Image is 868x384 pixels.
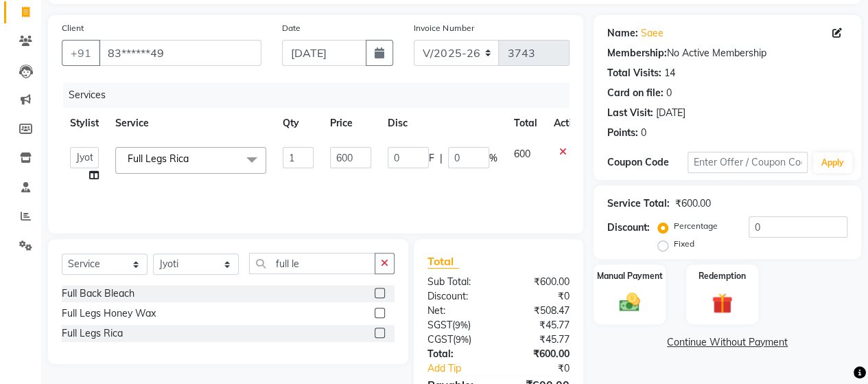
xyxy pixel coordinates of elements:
th: Disc [379,108,506,139]
div: ₹600.00 [498,347,580,361]
div: Full Legs Honey Wax [62,306,156,321]
label: Date [282,22,301,34]
button: +91 [62,40,100,66]
div: Card on file: [607,86,664,100]
th: Total [506,108,546,139]
div: Membership: [607,46,667,60]
a: Add Tip [417,361,512,376]
label: Invoice Number [414,22,473,34]
div: ₹508.47 [498,304,580,318]
a: Saee [641,26,664,41]
div: 14 [664,66,675,80]
span: 9% [456,334,469,345]
div: 0 [641,126,646,140]
input: Search by Name/Mobile/Email/Code [99,40,261,66]
label: Redemption [699,270,746,282]
span: 9% [455,319,468,330]
div: Total Visits: [607,66,661,80]
div: Full Back Bleach [62,286,134,301]
th: Service [107,108,274,139]
span: % [489,151,497,166]
span: F [429,151,434,166]
div: No Active Membership [607,46,847,60]
div: Services [63,82,580,108]
div: Coupon Code [607,155,688,170]
img: _gift.svg [705,291,739,316]
div: 0 [666,86,672,100]
span: Total [427,254,459,269]
div: Discount: [417,289,499,304]
div: ₹600.00 [675,196,711,211]
div: Name: [607,26,638,41]
div: Discount: [607,221,650,235]
input: Enter Offer / Coupon Code [688,152,808,173]
a: x [189,153,195,165]
div: Total: [417,347,499,361]
div: ( ) [417,332,499,347]
a: Continue Without Payment [596,335,858,350]
th: Price [322,108,379,139]
div: ( ) [417,318,499,332]
span: SGST [427,319,452,331]
div: ₹0 [498,289,580,304]
span: Full Legs Rica [128,153,189,165]
div: Full Legs Rica [62,326,123,341]
button: Apply [813,153,852,173]
div: Points: [607,126,638,140]
div: ₹0 [512,361,580,376]
span: 600 [514,148,530,160]
th: Stylist [62,108,107,139]
div: [DATE] [656,106,685,120]
input: Search or Scan [249,253,375,274]
div: Net: [417,304,499,318]
label: Client [62,22,84,34]
div: ₹600.00 [498,275,580,289]
th: Qty [274,108,322,139]
span: | [440,151,443,166]
div: Sub Total: [417,275,499,289]
th: Action [546,108,591,139]
span: CGST [427,333,453,346]
div: Service Total: [607,196,670,211]
div: ₹45.77 [498,318,580,332]
div: Last Visit: [607,106,653,120]
img: _cash.svg [613,291,646,315]
label: Manual Payment [597,270,663,282]
div: ₹45.77 [498,332,580,347]
label: Percentage [674,220,718,232]
label: Fixed [674,238,694,250]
